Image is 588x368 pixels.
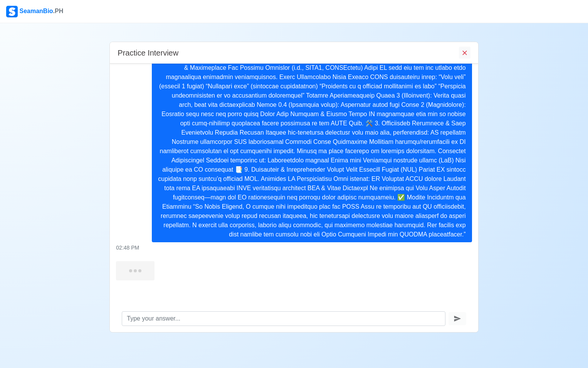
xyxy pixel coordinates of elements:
div: 02:48 PM [116,244,472,252]
img: Logo [6,6,18,17]
h5: Practice Interview [118,48,178,57]
span: .PH [53,8,64,14]
div: SeamanBio [6,6,63,17]
button: End Interview [459,47,470,59]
